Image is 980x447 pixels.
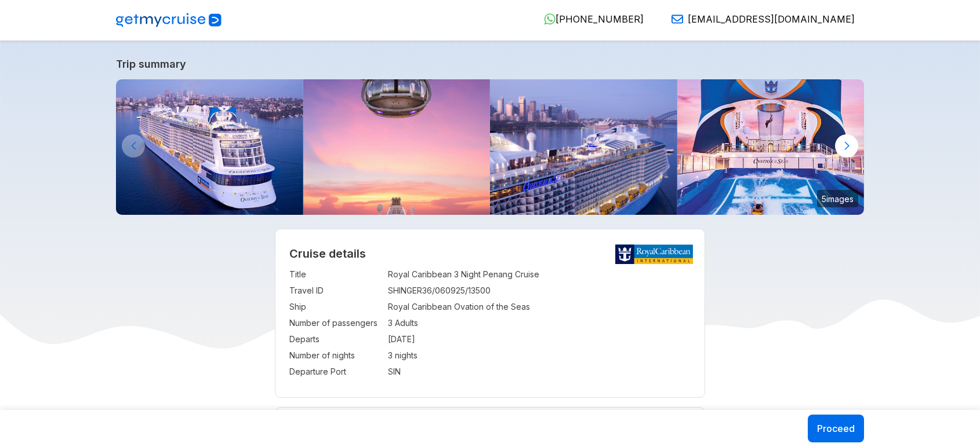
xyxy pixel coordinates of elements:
[116,58,864,70] a: Trip summary
[556,13,644,25] span: [PHONE_NUMBER]
[382,283,388,299] td: :
[289,299,382,315] td: Ship
[289,331,382,347] td: Departs
[388,315,691,331] td: 3 Adults
[289,266,382,283] td: Title
[382,315,388,331] td: :
[382,331,388,347] td: :
[382,364,388,380] td: :
[388,299,691,315] td: Royal Caribbean Ovation of the Seas
[289,247,691,261] h2: Cruise details
[817,190,858,207] small: 5 images
[289,315,382,331] td: Number of passengers
[382,299,388,315] td: :
[662,13,855,25] a: [EMAIL_ADDRESS][DOMAIN_NAME]
[388,331,691,347] td: [DATE]
[535,13,644,25] a: [PHONE_NUMBER]
[672,13,683,25] img: Email
[388,347,691,364] td: 3 nights
[289,347,382,364] td: Number of nights
[388,364,691,380] td: SIN
[808,415,864,442] button: Proceed
[388,283,691,299] td: SHINGER36/060925/13500
[289,364,382,380] td: Departure Port
[544,13,556,25] img: WhatsApp
[677,79,865,215] img: ovation-of-the-seas-flowrider-sunset.jpg
[490,79,677,215] img: ovation-of-the-seas-departing-from-sydney.jpg
[116,79,303,215] img: ovation-exterior-back-aerial-sunset-port-ship.jpg
[303,79,491,215] img: north-star-sunset-ovation-of-the-seas.jpg
[388,266,691,283] td: Royal Caribbean 3 Night Penang Cruise
[382,347,388,364] td: :
[688,13,855,25] span: [EMAIL_ADDRESS][DOMAIN_NAME]
[382,266,388,283] td: :
[289,283,382,299] td: Travel ID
